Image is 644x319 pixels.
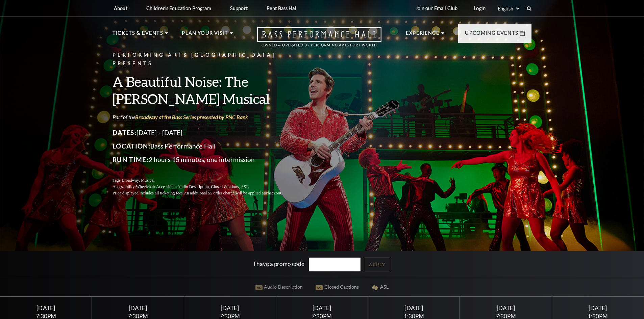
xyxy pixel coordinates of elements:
[113,129,137,136] span: Dates:
[113,142,150,150] span: Location:
[113,127,298,138] p: [DATE] - [DATE]
[113,184,298,190] p: Accessibility:
[468,304,544,312] div: [DATE]
[113,190,298,196] p: Price displayed includes all ticketing fees.
[113,177,298,184] p: Tags:
[192,304,268,312] div: [DATE]
[100,313,176,319] div: 7:30PM
[230,5,248,11] p: Support
[267,5,298,11] p: Rent Bass Hall
[8,313,84,319] div: 7:30PM
[560,304,636,312] div: [DATE]
[100,304,176,312] div: [DATE]
[284,304,360,312] div: [DATE]
[560,313,636,319] div: 1:30PM
[136,184,249,189] span: Wheelchair Accessible , Audio Description, Closed Captions, ASL
[113,154,298,165] p: 2 hours 15 minutes, one intermission
[496,5,520,12] select: Select:
[8,304,84,312] div: [DATE]
[122,178,154,183] span: Broadway, Musical
[406,29,440,41] p: Experience
[113,141,298,152] p: Bass Performance Hall
[376,304,452,312] div: [DATE]
[184,191,282,195] span: An additional $5 order charge will be applied at checkout.
[113,51,298,68] p: Performing Arts [GEOGRAPHIC_DATA] Presents
[113,113,298,121] p: Part of the
[254,260,304,267] label: I have a promo code
[376,313,452,319] div: 1:30PM
[146,5,211,11] p: Children's Education Program
[284,313,360,319] div: 7:30PM
[465,29,518,41] p: Upcoming Events
[113,29,163,41] p: Tickets & Events
[468,313,544,319] div: 7:30PM
[135,114,248,120] a: Broadway at the Bass Series presented by PNC Bank
[182,29,228,41] p: Plan Your Visit
[113,156,149,163] span: Run Time:
[113,73,298,107] h3: A Beautiful Noise: The [PERSON_NAME] Musical
[114,5,127,11] p: About
[192,313,268,319] div: 7:30PM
